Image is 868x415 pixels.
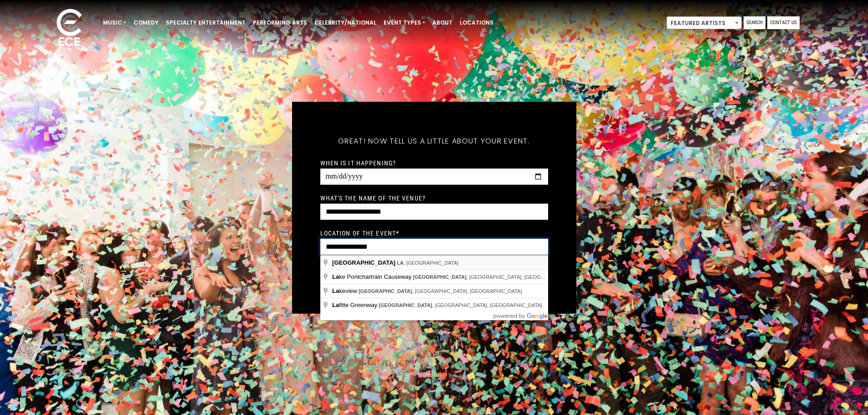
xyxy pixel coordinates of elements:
[397,260,458,266] span: , [GEOGRAPHIC_DATA]
[379,302,432,308] span: [GEOGRAPHIC_DATA]
[380,15,429,31] a: Event Types
[99,15,130,31] a: Music
[332,259,395,266] span: [GEOGRAPHIC_DATA]
[249,15,311,31] a: Performing Arts
[456,15,497,31] a: Locations
[332,302,339,308] span: La
[744,16,765,29] a: Search
[359,288,522,294] span: , [GEOGRAPHIC_DATA], [GEOGRAPHIC_DATA]
[667,16,742,29] span: Featured Artists
[311,15,380,31] a: Celebrity/National
[332,302,379,308] span: fitte Greenway
[359,288,412,294] span: [GEOGRAPHIC_DATA]
[332,287,339,294] span: La
[413,274,467,280] span: [GEOGRAPHIC_DATA]
[332,287,359,294] span: keview
[332,273,339,280] span: La
[320,229,400,237] label: Location of the event
[429,15,456,31] a: About
[320,124,548,157] h5: Great! Now tell us a little about your event.
[413,274,576,280] span: , [GEOGRAPHIC_DATA], [GEOGRAPHIC_DATA]
[320,194,426,202] label: What's the name of the venue?
[332,273,413,280] span: ke Pontchartrain Causeway
[320,159,396,167] label: When is it happening?
[379,302,542,308] span: , [GEOGRAPHIC_DATA], [GEOGRAPHIC_DATA]
[130,15,162,31] a: Comedy
[397,260,404,266] span: LA
[767,16,800,29] a: Contact Us
[162,15,249,31] a: Specialty Entertainment
[667,17,741,30] span: Featured Artists
[46,6,92,51] img: ece_new_logo_whitev2-1.png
